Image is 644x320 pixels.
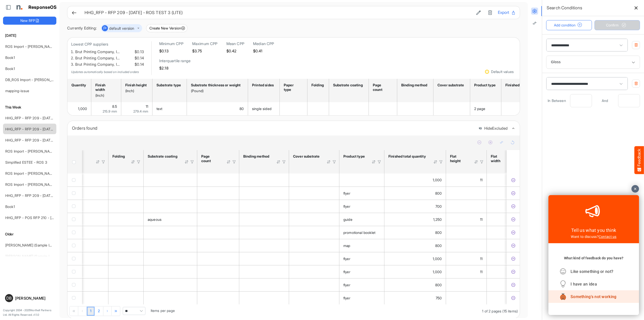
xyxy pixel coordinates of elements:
td: flyer is template cell Column Header httpsnorthellcomontologiesmapping-rulesproducthasproducttype [339,278,384,291]
div: Product type [474,83,496,87]
td: is template cell Column Header httpsnorthellcomontologiesmapping-rulesassemblyhasbindingmethod [239,173,289,187]
td: is template cell Column Header httpsnorthellcomontologiesmapping-rulesassemblyhasbindingmethod [239,239,289,252]
td: checkbox [67,173,82,187]
span: 80 [239,106,244,111]
button: Exclude [511,269,516,274]
td: 8.5 is template cell Column Header httpsnorthellcomontologiesmapping-rulesmeasurementhasflatsizew... [487,265,526,278]
div: Cover substrate [293,154,320,159]
div: Go to last page [112,306,120,315]
span: 1,000 [433,257,442,261]
button: Exclude [511,177,516,183]
a: Book1 [5,55,15,60]
td: is template cell Column Header httpsnorthellcomontologiesmapping-rulesmaterialhascovermaterialtype [289,187,339,200]
td: is template cell Column Header httpsnorthellcomontologiesmapping-rulesmeasurementhasflatsizeheight [446,239,487,252]
div: (Pound) [191,89,242,93]
div: (Inch) [95,93,115,98]
td: 729e625f-86fe-4305-b06d-8241f2c7cbe4 is template cell Column Header [507,187,521,200]
td: is template cell Column Header httpsnorthellcomontologiesmapping-rulesassemblyhasbindingmethod [239,252,289,265]
a: ROS Import - [PERSON_NAME] - ROS 4 [5,149,70,153]
span: $0.13 [134,49,144,55]
h5: $2.18 [159,66,190,70]
td: is template cell Column Header httpsnorthellcomontologiesmapping-rulesmaterialhascovermaterialtype [289,200,339,213]
div: Product type [343,154,365,159]
h6: This Week [3,104,56,110]
div: Filter Icon [479,160,484,164]
span: 1,250 [433,217,442,222]
td: flyer is template cell Column Header httpsnorthellcomontologiesmapping-rulesproducthasproducttype [339,187,384,200]
td: is template cell Column Header httpsnorthellcomontologiesmapping-rulesmanufacturinghasfoldtype [108,226,144,239]
div: Go to first page [70,306,78,315]
td: aqueous is template cell Column Header httpsnorthellcomontologiesmapping-rulesmanufacturinghassub... [144,213,197,226]
td: single sided is template cell Column Header httpsnorthellcomontologiesmapping-rulesmanufacturingh... [248,102,280,115]
td: is template cell Column Header httpsnorthellcomontologiesmapping-rulesmeasurementhasflatsizewidth [487,226,526,239]
td: is template cell Column Header httpsnorthellcomontologiesmapping-rulesmaterialhascovermaterialtype [433,102,470,115]
td: is template cell Column Header httpsnorthellcomontologiesmapping-rulesmanufacturinghassubstrateco... [144,239,197,252]
div: Page count [201,154,220,163]
a: Page 1 of 2 Pages [87,307,95,316]
td: flyer is template cell Column Header httpsnorthellcomontologiesmapping-rulesproducthasproducttype [339,291,384,304]
td: is template cell Column Header httpsnorthellcomontologiesmapping-rulesmaterialhaspapertype [280,102,307,115]
div: Binding method [401,83,428,87]
td: is template cell Column Header httpsnorthellcomontologiesmapping-rulesmeasurementhasflatsizeheight [446,291,487,304]
span: $0.14 [134,55,144,61]
span: guide [343,217,352,222]
span: 1,000 [433,178,442,182]
td: is template cell Column Header httpsnorthellcomontologiesmapping-rulesassemblyhasbindingmethod [239,213,289,226]
td: is template cell Column Header httpsnorthellcomontologiesmapping-rulesproducthaspagecount [197,278,239,291]
td: is template cell Column Header httpsnorthellcomontologiesmapping-rulesmaterialhaspapertype [67,265,108,278]
span: 11 [480,270,482,274]
span: 750 [436,296,442,300]
td: f63ad4ab-72ce-4c80-a746-51ec24d326e7 is template cell Column Header [507,226,521,239]
span: single sided [252,106,271,111]
td: 48aeb015-653f-46a6-a057-26f46a2c4122 is template cell Column Header [507,239,521,252]
div: Finished total quantity [505,83,544,87]
span: flyer [343,283,350,287]
td: text is template cell Column Header httpsnorthellcomontologiesmapping-rulesmaterialhassubstratema... [152,102,187,115]
div: Printed sides [252,83,274,87]
div: Cover substrate [437,83,464,87]
div: Finished total quantity [388,154,427,159]
span: aqueous [148,217,162,222]
h6: Search Conditions [547,4,582,11]
button: Exclude [511,191,516,196]
td: dcb1910a-199f-4c40-8c07-2c1b6d666577 is template cell Column Header [507,200,521,213]
div: Filter Icon [439,160,443,164]
div: Orders found [72,125,475,132]
a: Book1 [5,204,15,209]
td: 1000 is template cell Column Header httpsnorthellcomontologiesmapping-rulesorderhasfinishedtotalq... [501,102,549,115]
a: Book1 [5,66,15,71]
td: 800 is template cell Column Header httpsnorthellcomontologiesmapping-rulesorderhasfinishedtotalqu... [384,278,446,291]
div: Filter Icon [232,160,236,164]
td: 2aa6bbf9-09bb-4249-8656-366b12b7195d is template cell Column Header [507,278,521,291]
td: is template cell Column Header httpsnorthellcomontologiesmapping-rulesmanufacturinghassubstrateco... [144,200,197,213]
div: Folding [311,83,323,87]
span: In Between [546,98,568,103]
td: is template cell Column Header httpsnorthellcomontologiesmapping-rulesmaterialhascovermaterialtype [289,213,339,226]
a: Page 2 of 2 Pages [95,307,103,316]
div: Filter Icon [190,160,194,164]
div: Filter Icon [101,160,106,164]
a: [PERSON_NAME] (Sample Import) [DATE] - Flyer - Short [5,243,96,247]
td: is template cell Column Header httpsnorthellcomontologiesmapping-rulesmaterialhaspapertype [67,291,108,304]
span: flyer [343,270,350,274]
a: mapping-issue [5,89,29,93]
td: is template cell Column Header httpsnorthellcomontologiesmapping-rulesproducthaspagecount [197,239,239,252]
td: 800 is template cell Column Header httpsnorthellcomontologiesmapping-rulesorderhasfinishedtotalqu... [384,226,446,239]
td: is template cell Column Header httpsnorthellcomontologiesmapping-rulesproducthaspagecount [197,213,239,226]
td: is template cell Column Header httpsnorthellcomontologiesmapping-rulesmaterialhaspapertype [67,252,108,265]
button: Feedback [634,146,644,174]
td: is template cell Column Header httpsnorthellcomontologiesmapping-rulesmanufacturinghasfoldtype [108,173,144,187]
div: Finish width [95,83,115,92]
td: 1000 is template cell Column Header httpsnorthellcomontologiesmapping-rulesorderhasfinishedtotalq... [384,173,446,187]
div: Substrate type [156,83,181,87]
a: ROS Import - [PERSON_NAME] - Final (short) [5,182,78,187]
td: 1250 is template cell Column Header httpsnorthellcomontologiesmapping-rulesorderhasfinishedtotalq... [384,213,446,226]
div: Filter Icon [136,160,141,164]
p: Copyright 2004 - 2025 Northell Partners Ltd. All Rights Reserved. v 1.1.0 [3,308,56,317]
div: Go to previous page [78,306,87,315]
